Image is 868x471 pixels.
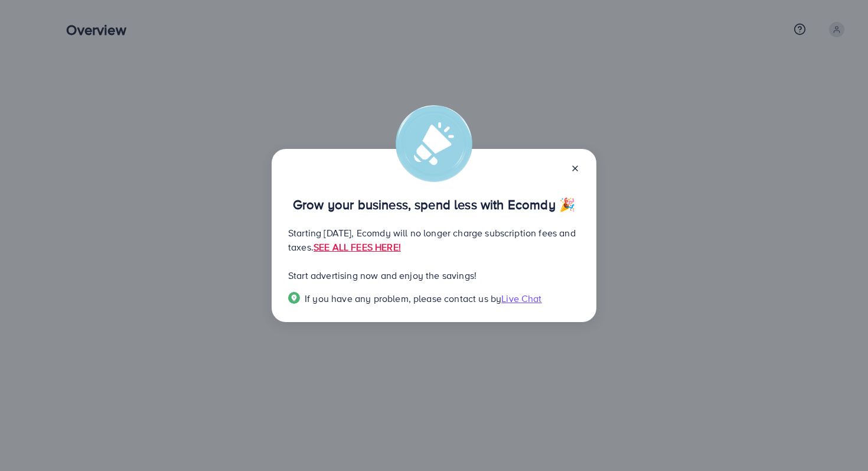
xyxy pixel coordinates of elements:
[288,292,300,304] img: Popup guide
[288,268,580,282] p: Start advertising now and enjoy the savings!
[396,105,472,182] img: alert
[501,292,541,305] span: Live Chat
[305,292,501,305] span: If you have any problem, please contact us by
[288,197,580,212] p: Grow your business, spend less with Ecomdy 🎉
[288,226,580,254] p: Starting [DATE], Ecomdy will no longer charge subscription fees and taxes.
[314,241,401,254] a: SEE ALL FEES HERE!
